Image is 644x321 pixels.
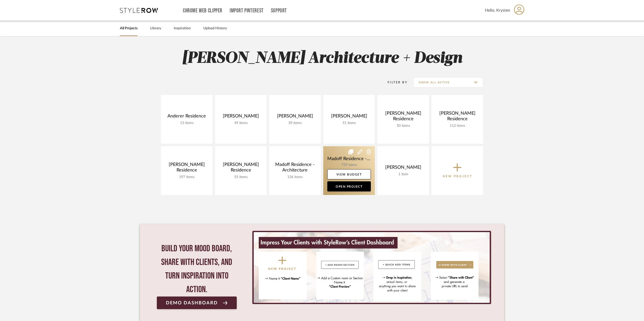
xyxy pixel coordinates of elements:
[436,111,479,124] div: [PERSON_NAME] Residence
[273,175,317,179] div: 136 items
[381,124,425,128] div: 50 items
[254,232,490,303] img: StyleRow_Client_Dashboard_Banner__1_.png
[327,181,371,191] a: Open Project
[432,146,483,195] button: New Project
[273,113,317,121] div: [PERSON_NAME]
[485,7,510,13] span: Hello, Krysten
[381,80,407,85] div: Filter By
[120,25,138,32] a: All Projects
[165,175,208,179] div: 197 items
[157,242,237,297] div: Build your mood board, share with clients, and turn inspiration into action.
[165,162,208,175] div: [PERSON_NAME] Residence
[327,121,371,125] div: 51 items
[140,49,504,68] h2: [PERSON_NAME] Architecture + Design
[219,113,263,121] div: [PERSON_NAME]
[443,174,472,179] p: New Project
[271,9,287,13] a: Support
[165,113,208,121] div: Anderer Residence
[273,121,317,125] div: 39 items
[252,231,491,304] div: 0
[219,175,263,179] div: 55 items
[183,9,222,13] a: Chrome Web Clipper
[219,121,263,125] div: 49 items
[219,162,263,175] div: [PERSON_NAME] Residence
[273,162,317,175] div: Madoff Residence - Architecture
[165,121,208,125] div: 13 items
[327,113,371,121] div: [PERSON_NAME]
[436,124,479,128] div: 112 items
[166,301,218,305] span: Demo Dashboard
[381,172,425,177] div: 1 item
[230,9,264,13] a: Import Pinterest
[203,25,227,32] a: Upload History
[381,165,425,172] div: [PERSON_NAME]
[157,297,237,309] a: Demo Dashboard
[174,25,191,32] a: Inspiration
[381,111,425,124] div: [PERSON_NAME] Residence
[150,25,161,32] a: Library
[327,169,371,179] a: View Budget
